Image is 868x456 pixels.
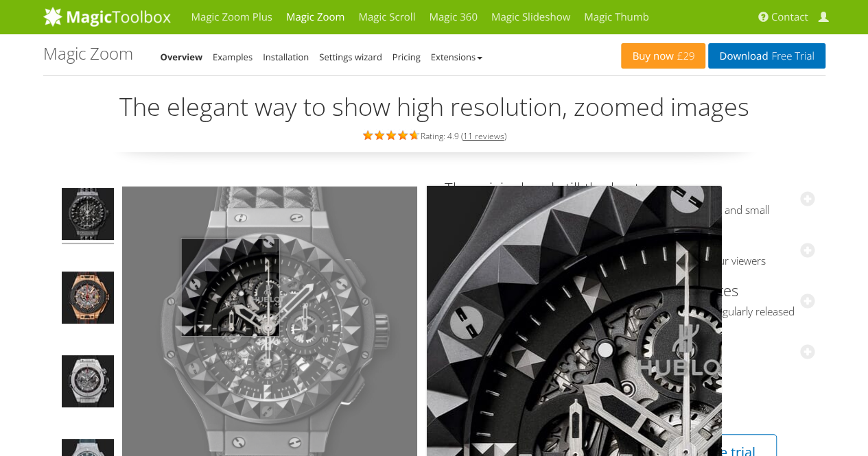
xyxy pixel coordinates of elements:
img: Big Bang Ferrari King Gold Carbon [62,272,114,328]
a: Settings wizard [319,51,382,63]
a: Big Bang Depeche Mode [60,187,115,245]
a: DownloadFree Trial [708,43,825,69]
a: Overview [161,51,203,63]
a: Installation [263,51,309,63]
a: Show plenty of product imagesEffortlessly swap between many images, giving variety to your viewers [445,229,815,268]
span: Contact [771,10,808,24]
h2: The elegant way to show high resolution, zoomed images [43,93,825,121]
a: Fully responsive JavaScript image zoomShow every detail on any device [445,331,815,370]
span: Effortlessly swap between many images, giving variety to your viewers [445,254,815,268]
span: Magic Zoom has been the professional choice of brands big and small [445,204,815,217]
span: Show every detail on any device [445,356,815,370]
span: Always look fabulous – you'll have access to new versions, regularly released [445,305,815,319]
img: Big Bang Depeche Mode - Magic Zoom Demo [62,188,114,244]
img: Big Bang Unico Titanium - Magic Zoom Demo [62,355,114,411]
a: Extensions [431,51,482,63]
a: Big Bang Ferrari King Gold Carbon [60,270,115,329]
a: Future-proof your site with regular updatesAlways look fabulous – you'll have access to new versi... [445,280,815,319]
a: Examples [213,51,253,63]
div: Rating: 4.9 ( ) [43,128,825,143]
h3: Get Magic Zoom [DATE]! [458,400,801,418]
span: £29 [674,51,695,62]
a: The original and still the bestMagic Zoom has been the professional choice of brands big and small [445,178,815,217]
a: Pricing [392,51,421,63]
img: MagicToolbox.com - Image tools for your website [43,6,171,27]
a: 11 reviews [463,130,504,142]
a: Buy now£29 [621,43,705,69]
span: Free Trial [768,51,814,62]
h1: Magic Zoom [43,45,133,62]
a: Big Bang Unico Titanium [60,354,115,413]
